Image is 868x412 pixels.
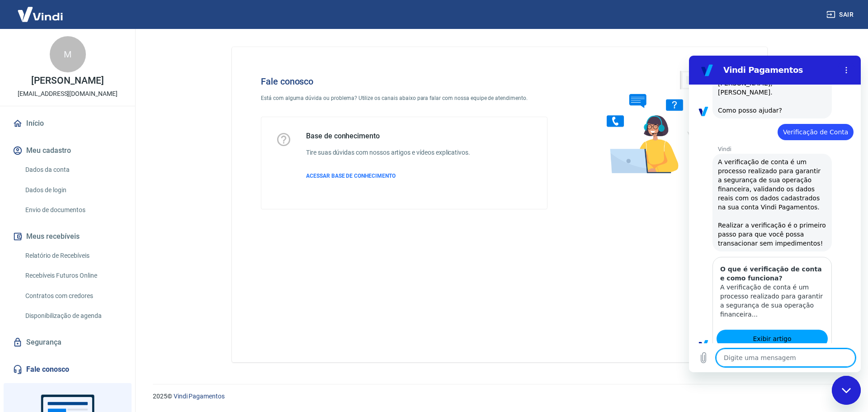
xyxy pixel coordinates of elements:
[306,132,470,141] h5: Base de conhecimento
[832,376,861,405] iframe: Botão para abrir a janela de mensagens, conversa em andamento
[22,307,124,325] a: Disponibilização de agenda
[689,56,861,372] iframe: Janela de mensagens
[306,148,470,157] h6: Tire suas dúvidas com nossos artigos e vídeos explicativos.
[22,201,124,219] a: Envio de documentos
[11,114,124,133] a: Início
[18,89,118,99] p: [EMAIL_ADDRESS][DOMAIN_NAME]
[11,227,124,246] button: Meus recebíveis
[22,287,124,305] a: Contratos com credores
[11,332,124,352] a: Segurança
[306,172,470,180] a: ACESSAR BASE DE CONHECIMENTO
[261,76,547,87] h4: Fale conosco
[11,360,124,379] a: Fale conosco
[174,393,225,400] a: Vindi Pagamentos
[11,141,124,161] button: Meu cadastro
[306,173,396,179] span: ACESSAR BASE DE CONHECIMENTO
[825,6,857,23] button: Sair
[22,246,124,265] a: Relatório de Recebíveis
[50,36,86,72] div: M
[22,181,124,199] a: Dados de login
[589,62,726,182] img: Fale conosco
[22,266,124,285] a: Recebíveis Futuros Online
[261,94,547,102] p: Está com alguma dúvida ou problema? Utilize os canais abaixo para falar com nossa equipe de atend...
[11,0,70,28] img: Vindi
[31,76,104,85] p: [PERSON_NAME]
[22,161,124,179] a: Dados da conta
[153,392,846,401] p: 2025 ©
